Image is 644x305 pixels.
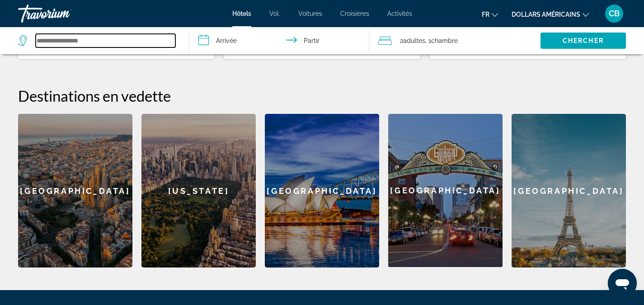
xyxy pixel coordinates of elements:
button: Voyageurs : 2 adultes, 0 enfants [369,27,541,54]
a: [GEOGRAPHIC_DATA] [512,114,626,267]
font: Chercher [563,37,604,44]
button: Chercher [541,33,626,49]
a: [GEOGRAPHIC_DATA] [18,114,132,267]
a: Voitures [298,10,322,17]
a: Activités [387,10,412,17]
font: adultes [403,37,425,44]
a: [US_STATE] [141,114,256,267]
button: Menu utilisateur [602,4,626,23]
button: Changer de devise [512,8,589,21]
a: Croisières [340,10,369,17]
font: 2 [400,37,403,44]
font: , 1 [425,37,431,44]
font: fr [482,11,489,18]
button: Dates d'arrivée et de départ [189,27,370,54]
a: Vol. [269,10,280,17]
a: [GEOGRAPHIC_DATA] [388,114,503,267]
button: Changer de langue [482,8,498,21]
font: CB [609,9,620,18]
iframe: Bouton de lancement de la fenêtre de messagerie [608,269,637,298]
a: Hôtels [232,10,251,17]
font: Chambre [431,37,458,44]
a: [GEOGRAPHIC_DATA] [265,114,379,267]
h2: Destinations en vedette [18,87,626,105]
div: [GEOGRAPHIC_DATA] [388,114,503,267]
a: Travorium [18,2,108,25]
font: dollars américains [512,11,580,18]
